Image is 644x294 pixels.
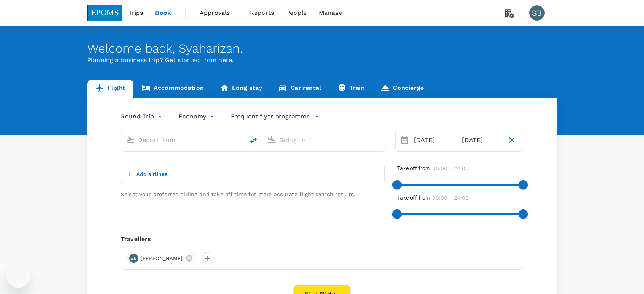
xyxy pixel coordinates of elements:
p: Select your preferred airline and take off time for more accurate flight search results. [121,190,385,198]
input: Depart from [138,134,228,146]
div: Round Trip [121,110,163,123]
span: Take off from [397,195,430,201]
button: Frequent flyer programme [231,112,319,121]
span: Book [155,8,171,18]
span: [PERSON_NAME] [136,255,187,262]
p: Planning a business trip? Get started from here. [87,56,557,65]
button: Open [239,139,240,141]
span: Manage [319,8,342,18]
div: [DATE] [411,133,455,148]
span: Trips [128,8,143,18]
a: Long stay [212,80,270,98]
iframe: Button to launch messaging window [6,264,30,288]
button: Add airlines [124,167,167,181]
p: Frequent flyer programme [231,112,310,121]
div: Economy [179,110,216,123]
span: People [286,8,307,18]
div: SB [529,5,545,21]
p: Add airlines [136,170,167,178]
div: Travellers [121,235,523,244]
a: Concierge [373,80,431,98]
button: Open [380,139,382,141]
span: Take off from [397,165,430,171]
div: SB[PERSON_NAME] [127,252,195,264]
span: 00:00 - 24:00 [432,165,469,171]
span: Reports [250,8,274,18]
a: Accommodation [133,80,212,98]
span: 00:00 - 24:00 [432,195,469,201]
a: Car rental [270,80,329,98]
div: Welcome back , Syaharizan . [87,42,557,56]
input: Going to [279,134,370,146]
div: SB [129,254,138,263]
a: Train [329,80,373,98]
button: delete [244,131,263,150]
img: EPOMS SDN BHD [87,5,122,21]
div: [DATE] [459,133,503,148]
span: Approvals [200,8,238,18]
a: Flight [87,80,133,98]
